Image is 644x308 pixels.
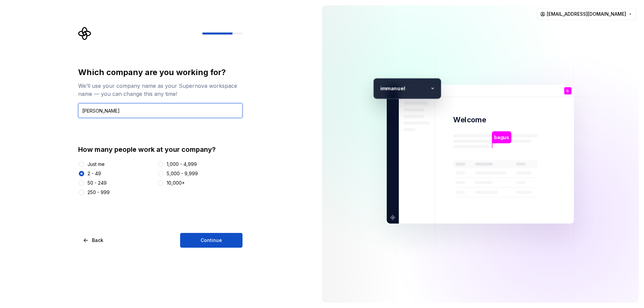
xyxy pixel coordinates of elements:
[78,82,243,98] div: We’ll use your company name as your Supernova workspace name — you can change this any time!
[78,27,92,40] svg: Supernova Logo
[167,170,198,177] div: 5,000 - 9,999
[88,180,107,186] div: 50 - 249
[78,233,109,248] button: Back
[92,237,103,244] span: Back
[167,161,197,168] div: 1,000 - 4,999
[381,84,427,93] p: mmanuel
[547,11,626,17] span: [EMAIL_ADDRESS][DOMAIN_NAME]
[537,8,636,20] button: [EMAIL_ADDRESS][DOMAIN_NAME]
[567,89,569,93] p: b
[453,115,486,125] p: Welcome
[78,145,243,154] div: How many people work at your company?
[180,233,243,248] button: Continue
[78,67,243,78] div: Which company are you working for?
[201,237,222,244] span: Continue
[494,133,509,141] p: bagus
[88,170,101,177] div: 2 - 49
[167,180,185,186] div: 10,000+
[377,84,381,93] p: i
[88,161,105,168] div: Just me
[88,189,110,196] div: 250 - 999
[78,103,243,118] input: Company name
